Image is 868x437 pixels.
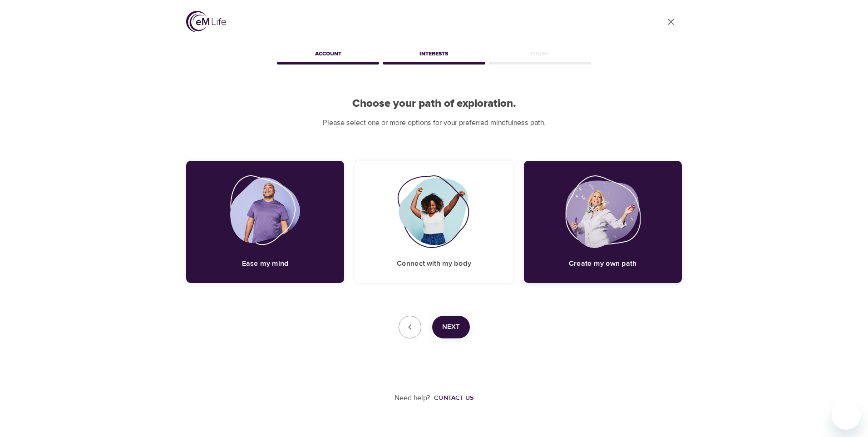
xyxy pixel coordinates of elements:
img: logo [186,11,226,32]
span: Next [442,321,460,333]
p: Please select one or more options for your preferred mindfulness path. [186,118,682,128]
img: Ease my mind [230,175,301,248]
div: Contact us [434,393,473,402]
div: Ease my mindEase my mind [186,161,344,283]
img: Connect with my body [397,175,471,248]
iframe: Button to launch messaging window [832,401,861,430]
h5: Ease my mind [242,259,289,268]
button: Next [432,316,470,338]
a: close [660,11,682,33]
h5: Connect with my body [397,259,471,268]
img: Create my own path [565,175,641,248]
p: Need help? [395,393,430,403]
div: Create my own pathCreate my own path [524,161,682,283]
h2: Choose your path of exploration. [186,97,682,110]
h5: Create my own path [569,259,636,268]
div: Connect with my bodyConnect with my body [355,161,513,283]
a: Contact us [430,393,473,402]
